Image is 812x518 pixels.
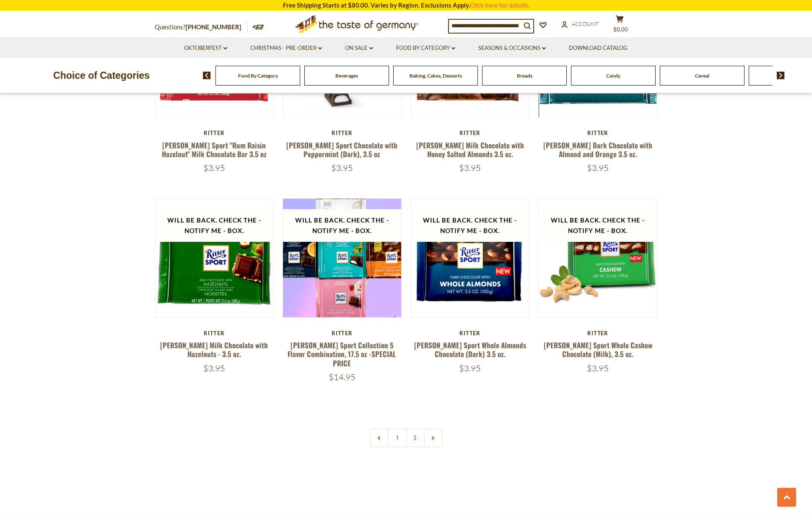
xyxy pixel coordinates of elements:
[410,73,462,79] a: Baking, Cakes, Desserts
[459,363,481,373] span: $3.95
[406,428,425,447] a: 2
[411,199,529,317] img: Ritter
[538,330,658,337] div: Ritter
[517,73,532,79] a: Breads
[396,44,455,53] a: Food By Category
[613,26,628,33] span: $0.00
[184,44,227,53] a: Oktoberfest
[606,73,620,79] a: Candy
[329,372,355,382] span: $14.95
[607,15,633,36] button: $0.00
[478,44,546,53] a: Seasons & Occasions
[543,140,652,159] a: [PERSON_NAME] Dark Chocolate with Almond and Orange 3.5 oz.
[162,140,267,159] a: [PERSON_NAME] Sport "Rum Raisin Hazelnut" Milk Chocolate Bar 3.5 oz
[155,330,274,337] div: Ritter
[283,129,402,136] div: Ritter
[288,340,396,368] a: [PERSON_NAME] Sport Collection 5 Flavor Combination, 17.5 oz -SPECIAL PRICE
[561,20,599,29] a: Account
[203,72,211,79] img: previous arrow
[459,163,481,173] span: $3.95
[203,363,225,373] span: $3.95
[155,129,274,136] div: Ritter
[414,340,526,359] a: [PERSON_NAME] Sport Whole Almonds Chocolate (Dark) 3.5 oz.
[410,129,530,136] div: Ritter
[283,199,402,317] img: Ritter
[777,72,785,79] img: next arrow
[416,140,524,159] a: [PERSON_NAME] Milk Chocolate with Honey Salted Almonds 3.5 oz.
[286,140,397,159] a: [PERSON_NAME] Sport Chocolate with Peppermint (Dark), 3.5 oz
[587,163,609,173] span: $3.95
[538,129,658,136] div: Ritter
[160,340,268,359] a: [PERSON_NAME] Milk Chocolate with Hazelnuts - 3.5 oz.
[569,44,628,53] a: Download Catalog
[331,163,353,173] span: $3.95
[587,363,609,373] span: $3.95
[335,73,358,79] a: Beverages
[203,163,225,173] span: $3.95
[155,22,248,33] p: Questions?
[410,330,530,337] div: Ritter
[695,73,709,79] a: Cereal
[345,44,373,53] a: On Sale
[186,23,241,31] a: [PHONE_NUMBER]
[544,340,652,359] a: [PERSON_NAME] Sport Whole Cashew Chocolate (Milk), 3.5 oz.
[250,44,322,53] a: Christmas - PRE-ORDER
[388,428,407,447] a: 1
[155,199,274,317] img: Ritter
[283,330,402,337] div: Ritter
[539,199,657,317] img: Ritter
[238,73,278,79] a: Food By Category
[470,1,529,9] a: Click here for details.
[572,21,599,27] span: Account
